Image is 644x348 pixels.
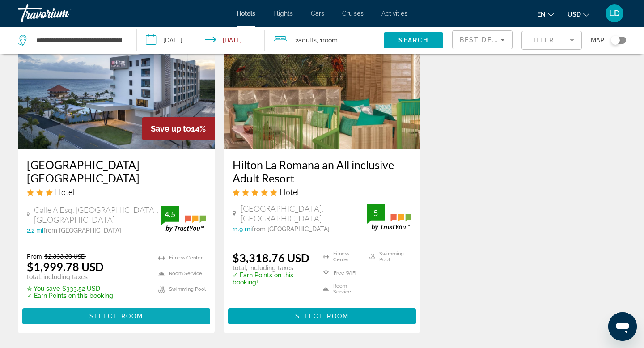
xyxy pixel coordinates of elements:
span: , 1 [317,34,338,47]
a: Cars [311,10,324,17]
li: Free WiFi [318,267,365,279]
li: Room Service [154,268,206,279]
img: trustyou-badge.svg [367,204,411,231]
a: Select Room [228,310,416,320]
span: Select Room [295,313,349,320]
span: Room [322,37,338,44]
ins: $3,318.76 USD [233,251,309,264]
button: Change currency [568,8,589,21]
span: [GEOGRAPHIC_DATA], [GEOGRAPHIC_DATA] [241,204,367,223]
span: en [537,11,546,18]
span: 2 [295,34,317,47]
span: ✮ You save [27,285,60,292]
li: Swimming Pool [154,284,206,295]
div: 5 [367,208,385,218]
span: Hotel [55,187,74,197]
del: $2,333.30 USD [44,252,86,260]
p: total, including taxes [233,264,312,272]
img: trustyou-badge.svg [161,206,206,232]
span: Adults [298,37,317,44]
li: Fitness Center [154,252,206,263]
span: LD [609,9,620,18]
span: From [27,252,42,260]
span: Search [398,37,429,44]
button: Select Room [228,308,416,324]
a: Select Room [22,310,210,320]
div: 14% [142,117,215,140]
span: Hotel [280,187,299,197]
li: Fitness Center [318,251,365,263]
div: 4.5 [161,209,179,220]
p: total, including taxes [27,273,115,280]
a: Hotels [237,10,255,17]
p: $333.52 USD [27,285,115,292]
img: Hotel image [18,6,215,149]
span: Best Deals [460,36,506,43]
span: from [GEOGRAPHIC_DATA] [43,227,121,234]
a: [GEOGRAPHIC_DATA] [GEOGRAPHIC_DATA] [27,158,206,185]
a: Hilton La Romana an All inclusive Adult Resort [233,158,411,185]
button: Select Room [22,308,210,324]
ins: $1,999.78 USD [27,260,104,273]
button: Filter [521,30,582,50]
button: Toggle map [604,36,626,44]
button: Travelers: 2 adults, 0 children [265,27,384,54]
span: Map [591,34,604,47]
mat-select: Sort by [460,34,505,45]
button: User Menu [603,4,626,23]
iframe: Button to launch messaging window [608,312,637,341]
a: Cruises [342,10,364,17]
img: Hotel image [224,6,420,149]
a: Flights [273,10,293,17]
span: Select Room [89,313,143,320]
div: 3 star Hotel [27,187,206,197]
a: Travorium [18,2,107,25]
span: 2.2 mi [27,227,43,234]
button: Search [384,32,443,48]
p: ✓ Earn Points on this booking! [233,272,312,286]
button: Change language [537,8,554,21]
li: Swimming Pool [365,251,411,263]
div: 5 star Hotel [233,187,411,197]
span: Calle A Esq. [GEOGRAPHIC_DATA], [GEOGRAPHIC_DATA] [34,205,161,225]
li: Room Service [318,283,365,295]
a: Activities [381,10,407,17]
span: USD [568,11,581,18]
p: ✓ Earn Points on this booking! [27,292,115,299]
span: Save up to [151,124,191,133]
span: 11.9 mi [233,225,252,233]
span: from [GEOGRAPHIC_DATA] [252,225,330,233]
button: Check-in date: Jul 11, 2026 Check-out date: Jul 21, 2026 [137,27,265,54]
